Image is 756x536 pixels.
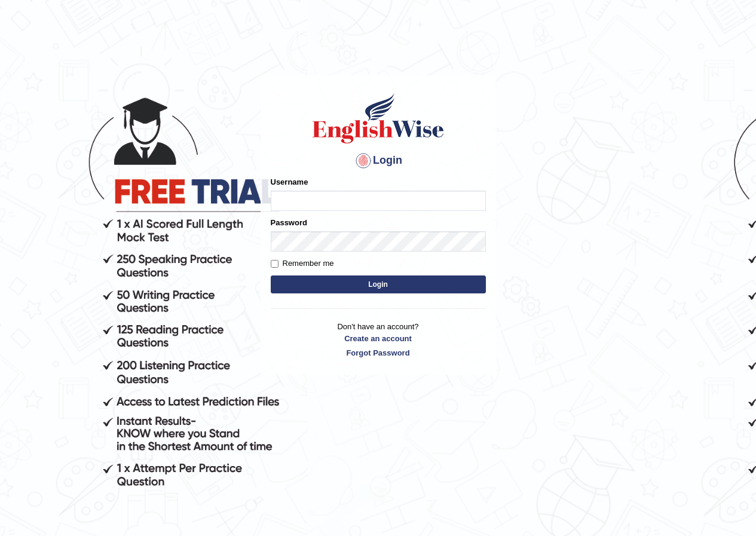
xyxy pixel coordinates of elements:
[310,91,446,145] img: Logo of English Wise sign in for intelligent practice with AI
[271,275,486,293] button: Login
[271,258,334,269] label: Remember me
[271,151,486,170] h4: Login
[271,217,307,228] label: Password
[271,260,278,268] input: Remember me
[271,333,486,344] a: Create an account
[271,176,308,188] label: Username
[271,347,486,359] a: Forgot Password
[271,321,486,358] p: Don't have an account?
